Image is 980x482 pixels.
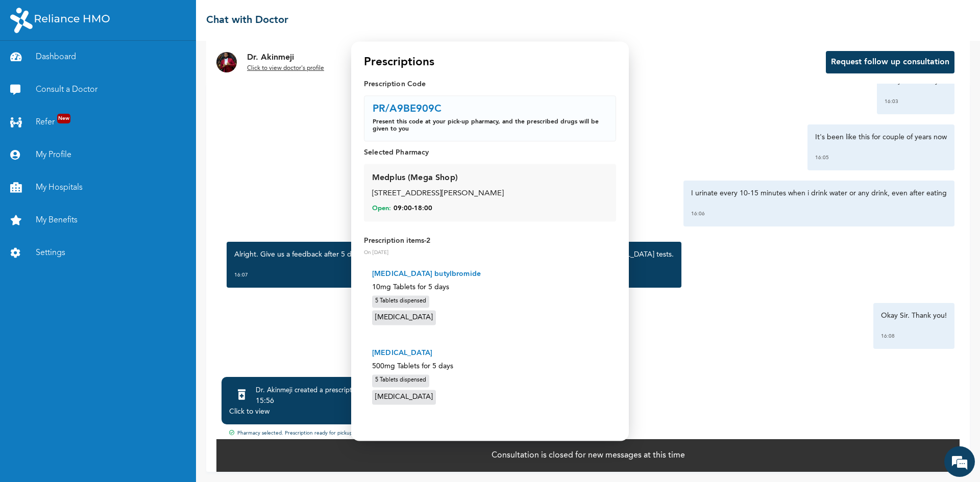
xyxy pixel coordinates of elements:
[372,348,608,359] p: [MEDICAL_DATA]
[5,364,100,371] span: Conversation
[364,148,616,158] p: Selected Pharmacy
[5,310,194,346] textarea: Type your message and hit 'Enter'
[372,172,458,185] div: Medplus (Mega Shop)
[364,80,616,90] p: Prescription Code
[167,5,192,30] div: Minimize live chat window
[19,51,41,77] img: d_794563401_company_1708531726252_794563401
[364,54,434,71] h4: Prescriptions
[100,346,195,377] div: FAQs
[373,105,442,115] p: PR/A9BE909C
[394,204,432,213] span: 09:00 - 18:00
[372,189,608,200] div: [STREET_ADDRESS][PERSON_NAME]
[364,236,616,246] p: Prescription items - 2
[364,249,616,257] p: On [DATE]
[372,311,436,325] div: [MEDICAL_DATA]
[372,362,608,372] p: 500mg Tablets for 5 days
[372,204,391,213] span: Open:
[372,390,436,404] div: [MEDICAL_DATA]
[372,269,608,280] p: [MEDICAL_DATA] butylbromide
[53,57,171,70] div: Chat with us now
[372,282,608,293] p: 10mg Tablets for 5 days
[373,119,607,133] p: Present this code at your pick-up pharmacy, and the prescribed drugs will be given to you
[372,295,429,308] div: 5 Tablets dispensed
[59,144,141,247] span: We're online!
[372,375,429,388] div: 5 Tablets dispensed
